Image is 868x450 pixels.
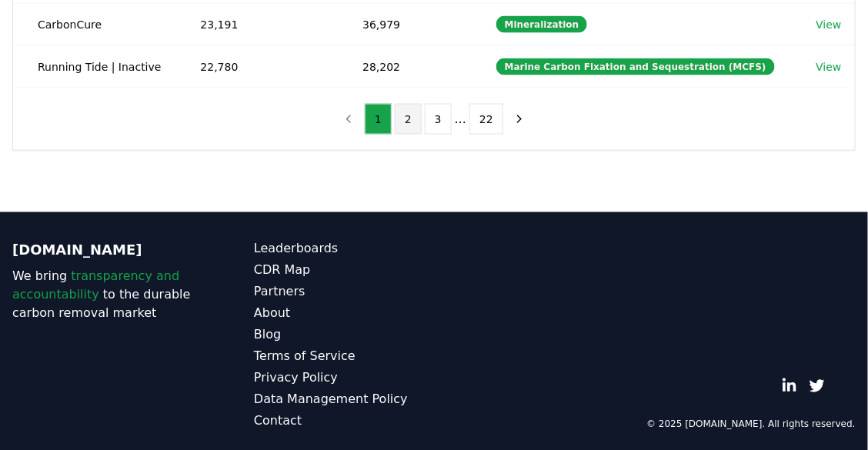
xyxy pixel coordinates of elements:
td: Running Tide | Inactive [13,45,175,88]
a: Twitter [810,378,825,394]
a: View [816,17,842,32]
li: ... [455,110,466,128]
a: LinkedIn [782,378,797,394]
p: © 2025 [DOMAIN_NAME]. All rights reserved. [646,418,856,431]
a: Data Management Policy [254,391,434,409]
a: Terms of Service [254,348,434,366]
div: Mineralization [496,16,588,33]
span: transparency and accountability [12,269,179,302]
a: Privacy Policy [254,369,434,388]
td: CarbonCure [13,3,175,45]
p: [DOMAIN_NAME] [12,240,192,262]
a: Contact [254,412,434,431]
button: 3 [425,104,452,135]
a: Partners [254,283,434,302]
button: next page [506,104,532,135]
p: We bring to the durable carbon removal market [12,268,192,323]
a: CDR Map [254,262,434,280]
a: About [254,305,434,323]
td: 23,191 [175,3,338,45]
td: 22,780 [175,45,338,88]
td: 28,202 [338,45,472,88]
button: 1 [365,104,392,135]
a: View [816,59,842,75]
a: Blog [254,326,434,345]
button: 2 [395,104,422,135]
div: Marine Carbon Fixation and Sequestration (MCFS) [496,58,775,75]
a: Leaderboards [254,240,434,258]
button: 22 [469,104,503,135]
td: 36,979 [338,3,472,45]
